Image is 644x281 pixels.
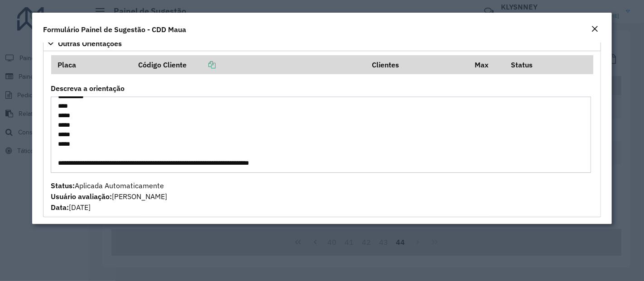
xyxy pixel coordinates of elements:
h4: Formulário Painel de Sugestão - CDD Maua [43,24,186,35]
button: Close [588,24,601,35]
th: Max [468,55,505,74]
span: Aplicada Automaticamente [PERSON_NAME] [DATE] [51,181,167,212]
th: Placa [51,55,132,74]
strong: Usuário avaliação: [51,192,112,201]
a: Outras Orientações [43,36,601,51]
strong: Data: [51,203,69,212]
em: Fechar [591,25,598,33]
label: Descreva a orientação [51,83,125,94]
a: Copiar [187,60,216,69]
th: Código Cliente [132,55,365,74]
th: Status [505,55,593,74]
div: Outras Orientações [43,51,601,217]
th: Clientes [365,55,468,74]
span: Outras Orientações [58,40,122,47]
strong: Status: [51,181,75,190]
